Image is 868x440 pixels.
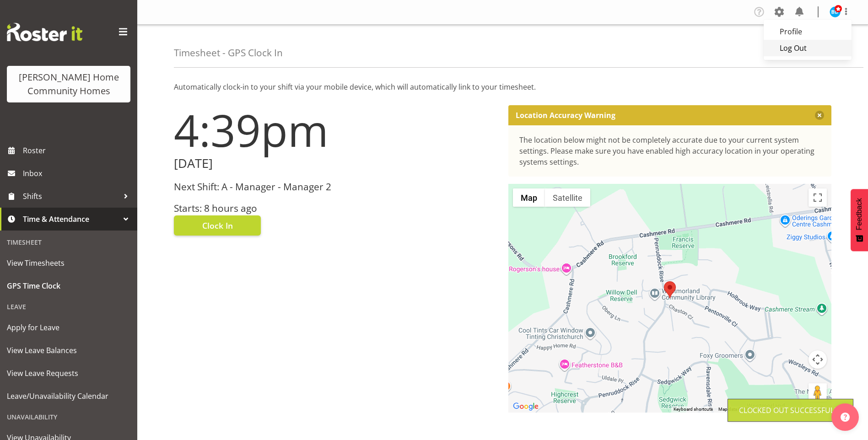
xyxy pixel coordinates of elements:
span: GPS Time Clock [7,279,130,293]
button: Show street map [513,188,545,207]
h3: Next Shift: A - Manager - Manager 2 [174,182,497,192]
a: Log Out [764,40,852,56]
a: GPS Time Clock [2,274,135,297]
span: View Timesheets [7,256,130,270]
h2: [DATE] [174,156,497,171]
button: Close message [815,111,824,120]
a: Profile [764,23,852,40]
div: The location below might not be completely accurate due to your current system settings. Please m... [519,134,821,167]
img: Rosterit website logo [7,23,82,41]
span: Shifts [23,189,119,203]
img: barbara-dunlop8515.jpg [830,6,841,17]
div: Leave [2,297,135,316]
a: Leave/Unavailability Calendar [2,385,135,408]
a: View Leave Requests [2,362,135,385]
button: Clock In [174,215,261,236]
button: Drag Pegman onto the map to open Street View [809,383,827,402]
span: View Leave Balances [7,343,130,357]
span: Roster [23,144,133,157]
img: Google [511,401,541,413]
span: Apply for Leave [7,321,130,334]
button: Toggle fullscreen view [809,188,827,207]
div: Unavailability [2,408,135,426]
span: Leave/Unavailability Calendar [7,389,130,403]
button: Feedback - Show survey [851,189,868,251]
span: View Leave Requests [7,366,130,380]
span: Feedback [855,198,863,230]
h1: 4:39pm [174,105,497,155]
button: Keyboard shortcuts [674,406,713,413]
button: Map camera controls [809,350,827,369]
span: Map data ©2025 Google [718,407,768,412]
div: Timesheet [2,233,135,252]
p: Automatically clock-in to your shift via your mobile device, which will automatically link to you... [174,81,831,92]
img: help-xxl-2.png [841,413,850,422]
span: Time & Attendance [23,212,119,226]
span: Clock In [202,220,233,231]
a: Apply for Leave [2,316,135,339]
span: Inbox [23,166,133,180]
div: [PERSON_NAME] Home Community Homes [16,70,121,98]
button: Show satellite imagery [545,188,590,207]
h4: Timesheet - GPS Clock In [174,48,283,58]
a: View Timesheets [2,252,135,274]
h3: Starts: 8 hours ago [174,203,497,214]
a: Open this area in Google Maps (opens a new window) [511,401,541,413]
a: View Leave Balances [2,339,135,362]
div: Clocked out Successfully [739,405,842,416]
p: Location Accuracy Warning [516,111,615,120]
